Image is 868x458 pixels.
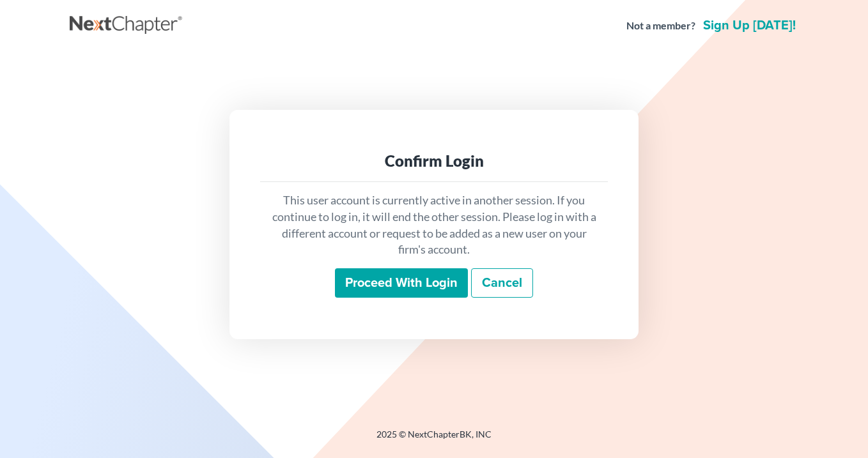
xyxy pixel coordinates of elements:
[701,19,798,32] a: Sign up [DATE]!
[626,19,695,33] strong: Not a member?
[471,268,533,298] a: Cancel
[70,428,798,451] div: 2025 © NextChapterBK, INC
[270,151,598,171] div: Confirm Login
[335,268,468,298] input: Proceed with login
[270,192,598,258] p: This user account is currently active in another session. If you continue to log in, it will end ...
